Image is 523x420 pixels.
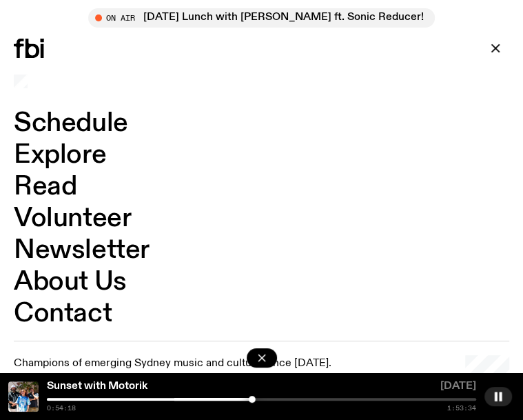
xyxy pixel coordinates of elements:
[14,301,112,327] a: Contact
[14,206,131,232] a: Volunteer
[440,381,476,395] span: [DATE]
[447,405,476,412] span: 1:53:34
[88,8,435,28] button: On Air[DATE] Lunch with [PERSON_NAME] ft. Sonic Reducer!
[14,357,331,370] p: Champions of emerging Sydney music and culture since [DATE].
[14,110,128,137] a: Schedule
[14,237,150,263] a: Newsletter
[8,381,39,412] img: Andrew, Reenie, and Pat stand in a row, smiling at the camera, in dappled light with a vine leafe...
[47,381,147,392] a: Sunset with Motorik
[14,174,76,200] a: Read
[47,405,76,412] span: 0:54:18
[14,142,106,168] a: Explore
[14,269,127,295] a: About Us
